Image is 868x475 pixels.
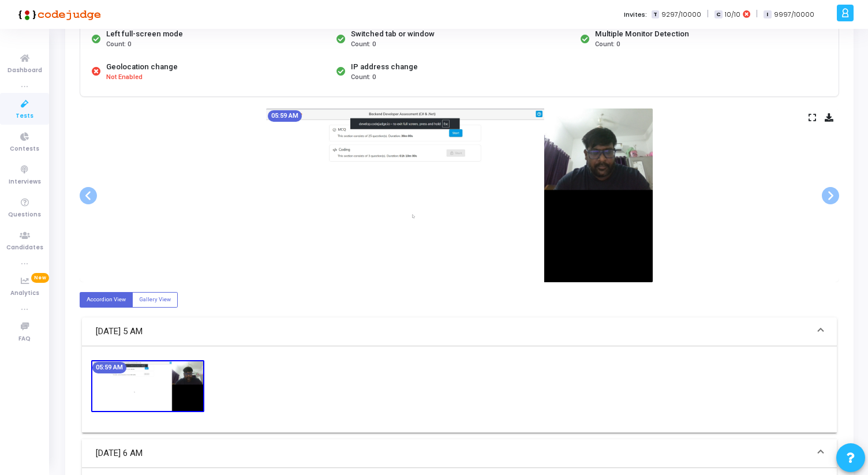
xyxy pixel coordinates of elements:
[351,73,376,83] span: Count: 0
[82,346,837,432] div: [DATE] 5 AM
[9,177,41,187] span: Interviews
[96,447,809,460] mat-panel-title: [DATE] 6 AM
[266,109,653,282] img: screenshot-1759019372992.jpeg
[707,8,709,20] span: |
[652,10,659,19] span: T
[106,40,131,50] span: Count: 0
[82,439,837,468] mat-expansion-panel-header: [DATE] 6 AM
[725,10,740,20] span: 10/10
[10,144,39,154] span: Contests
[82,317,837,346] mat-expansion-panel-header: [DATE] 5 AM
[595,40,620,50] span: Count: 0
[268,110,302,122] mat-chip: 05:59 AM
[14,3,101,26] img: logo
[756,8,758,20] span: |
[91,360,204,412] img: screenshot-1759019372992.jpeg
[106,61,178,73] div: Geolocation change
[8,210,41,220] span: Questions
[351,28,435,40] div: Switched tab or window
[8,66,42,76] span: Dashboard
[661,10,701,20] span: 9297/10000
[714,10,722,19] span: C
[764,10,771,19] span: I
[18,334,31,344] span: FAQ
[16,111,33,121] span: Tests
[92,362,126,373] mat-chip: 05:59 AM
[106,28,183,40] div: Left full-screen mode
[132,292,178,308] label: Gallery View
[106,73,143,83] span: Not Enabled
[351,40,376,50] span: Count: 0
[96,325,809,338] mat-panel-title: [DATE] 5 AM
[80,292,133,308] label: Accordion View
[6,243,43,253] span: Candidates
[624,10,647,20] label: Invites:
[595,28,689,40] div: Multiple Monitor Detection
[774,10,814,20] span: 9997/10000
[351,61,418,73] div: IP address change
[10,289,39,298] span: Analytics
[31,273,49,283] span: New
